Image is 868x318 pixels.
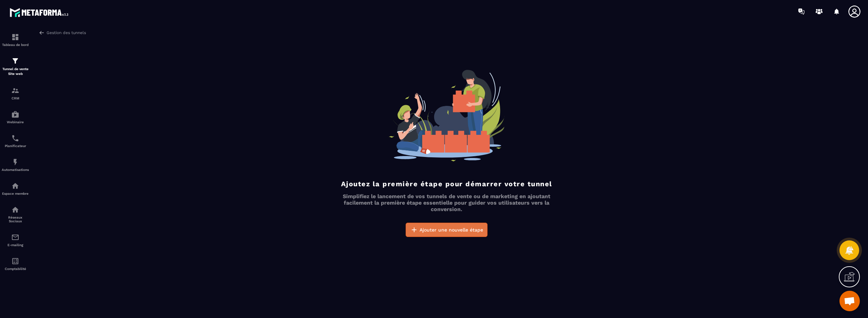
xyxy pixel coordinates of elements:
[2,228,29,252] a: emailemailE-mailing
[388,70,505,161] img: empty-funnel-bg.aa6bca90.svg
[839,291,860,311] div: Ouvrir le chat
[39,30,45,36] img: arrow
[420,226,483,233] span: Ajouter une nouvelle étape
[406,223,488,237] button: Ajouter une nouvelle étape
[2,177,29,201] a: automationsautomationsEspace membre
[336,193,557,212] p: Simplifiez le lancement de vos tunnels de vente ou de marketing en ajoutant facilement la premièr...
[2,105,29,129] a: automationsautomationsWebinaire
[11,57,19,65] img: formation
[11,110,19,118] img: automations
[11,158,19,166] img: automations
[2,201,29,228] a: social-networksocial-networkRéseaux Sociaux
[2,81,29,105] a: formationformationCRM
[2,43,29,47] p: Tableau de bord
[2,267,29,271] p: Comptabilité
[2,192,29,195] p: Espace membre
[39,30,86,36] a: Gestion des tunnels
[2,168,29,172] p: Automatisations
[2,252,29,276] a: accountantaccountantComptabilité
[10,6,71,19] img: logo
[2,120,29,124] p: Webinaire
[2,153,29,177] a: automationsautomationsAutomatisations
[11,86,19,95] img: formation
[2,129,29,153] a: schedulerschedulerPlanificateur
[2,243,29,247] p: E-mailing
[2,52,29,81] a: formationformationTunnel de vente Site web
[11,182,19,190] img: automations
[11,33,19,41] img: formation
[11,257,19,265] img: accountant
[2,216,29,223] p: Réseaux Sociaux
[2,28,29,52] a: formationformationTableau de bord
[2,67,29,76] p: Tunnel de vente Site web
[11,134,19,142] img: scheduler
[11,233,19,241] img: email
[2,144,29,148] p: Planificateur
[2,96,29,100] p: CRM
[336,180,557,188] h4: Ajoutez la première étape pour démarrer votre tunnel
[11,206,19,214] img: social-network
